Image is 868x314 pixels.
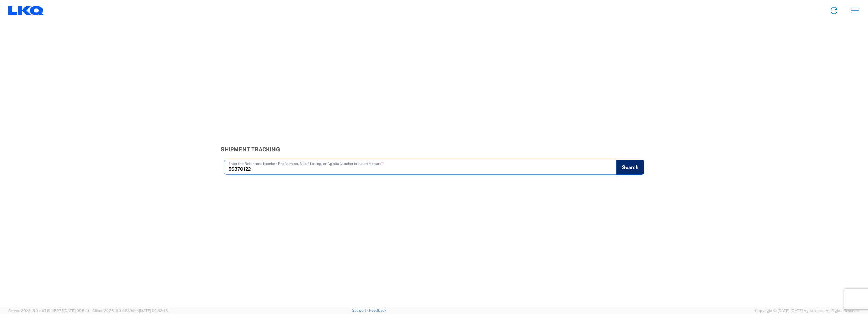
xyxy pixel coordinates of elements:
[616,160,644,175] button: Search
[369,308,386,312] a: Feedback
[139,309,168,313] span: [DATE] 09:32:48
[92,309,168,313] span: Client: 2025.18.0-9839db4
[64,309,89,313] span: [DATE] 09:51:11
[352,308,369,312] a: Support
[8,309,89,313] span: Server: 2025.18.0-dd719145275
[221,146,648,153] h3: Shipment Tracking
[755,308,860,314] span: Copyright © [DATE]-[DATE] Agistix Inc., All Rights Reserved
